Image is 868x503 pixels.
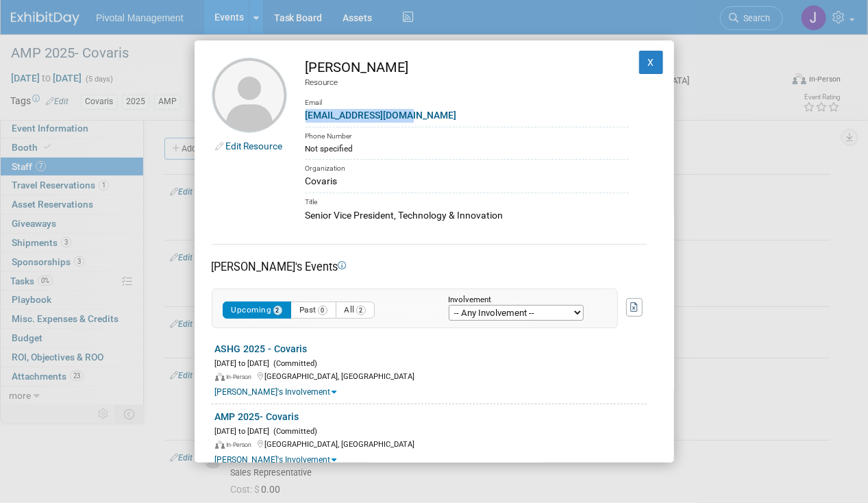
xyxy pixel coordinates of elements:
[212,58,287,133] img: Greg Endress
[306,193,629,208] div: Title
[306,77,629,88] div: Resource
[306,208,629,223] div: Senior Vice President, Technology & Innovation
[306,127,629,143] div: Phone Number
[215,356,647,369] div: [DATE] to [DATE]
[270,427,318,436] span: (Committed)
[223,302,292,319] button: Upcoming2
[270,359,318,368] span: (Committed)
[318,306,327,315] span: 0
[273,306,283,315] span: 2
[215,411,299,422] a: AMP 2025- Covaris
[336,302,375,319] button: All2
[215,343,308,354] a: ASHG 2025 - Covaris
[215,441,225,449] img: In-Person Event
[306,88,629,108] div: Email
[290,302,336,319] button: Past0
[356,306,366,315] span: 2
[449,296,597,305] div: Involvement
[306,143,629,155] div: Not specified
[306,110,457,121] a: [EMAIL_ADDRESS][DOMAIN_NAME]
[639,51,664,74] button: X
[215,455,337,465] a: [PERSON_NAME]'s Involvement
[306,174,629,188] div: Covaris
[227,441,256,448] span: In-Person
[215,437,647,450] div: [GEOGRAPHIC_DATA], [GEOGRAPHIC_DATA]
[212,259,647,275] div: [PERSON_NAME]'s Events
[215,424,647,437] div: [DATE] to [DATE]
[215,369,647,382] div: [GEOGRAPHIC_DATA], [GEOGRAPHIC_DATA]
[215,387,337,397] a: [PERSON_NAME]'s Involvement
[215,373,225,381] img: In-Person Event
[226,140,283,151] a: Edit Resource
[306,159,629,175] div: Organization
[306,58,629,77] div: [PERSON_NAME]
[227,373,256,380] span: In-Person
